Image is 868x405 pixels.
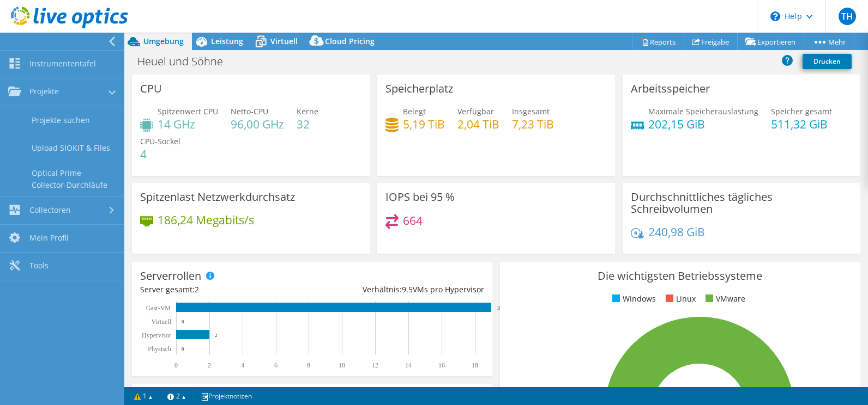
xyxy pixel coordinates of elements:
[274,361,278,369] text: 6
[663,293,696,305] li: Linux
[632,33,684,50] a: Reports
[140,136,180,146] span: CPU-Sockel
[339,361,345,369] text: 10
[703,293,745,305] li: VMware
[472,361,478,369] text: 18
[148,345,171,353] text: Physisch
[508,270,852,282] h3: Die wichtigsten Betriebssysteme
[512,106,550,116] span: Insgesamt
[143,36,184,46] span: Umgebung
[325,36,375,46] span: Cloud Pricing
[402,284,413,294] span: 9.5
[307,361,310,369] text: 8
[631,191,852,215] h3: Durchschnittliches tägliches Schreibvolumen
[241,361,244,369] text: 4
[312,284,484,296] div: Verhältnis: VMs pro Hypervisor
[270,36,298,46] span: Virtuell
[140,270,201,282] h3: Serverrollen
[648,106,758,116] span: Maximale Speicherauslastung
[182,319,184,324] text: 0
[770,11,780,21] svg: \n
[403,106,426,116] span: Belegt
[648,118,758,130] h4: 202,15 GiB
[182,346,184,352] text: 0
[158,214,254,226] h4: 186,24 Megabits/s
[512,118,554,130] h4: 7,23 TiB
[142,332,171,339] text: Hypervisor
[211,36,243,46] span: Leistung
[457,118,499,130] h4: 2,04 TiB
[140,191,295,203] h3: Spitzenlast Netzwerkdurchsatz
[140,148,180,160] h4: 4
[126,389,160,403] a: 1
[231,118,284,130] h4: 96,00 GHz
[208,361,211,369] text: 2
[385,83,453,95] h3: Speicherplatz
[140,83,162,95] h3: CPU
[457,106,494,116] span: Verfügbar
[132,56,240,67] h1: Heuel und Söhne
[771,106,832,116] span: Speicher gesamt
[771,118,832,130] h4: 511,32 GiB
[158,118,218,130] h4: 14 GHz
[158,106,218,116] span: Spitzenwert CPU
[804,33,854,50] a: Mehr
[648,226,705,238] h4: 240,98 GiB
[151,318,171,326] text: Virtuell
[140,284,312,296] div: Server gesamt:
[405,361,412,369] text: 14
[297,106,318,116] span: Kerne
[684,33,738,50] a: Freigabe
[195,284,199,294] span: 2
[160,389,194,403] a: 2
[438,361,445,369] text: 16
[193,389,260,403] a: Projektnotizen
[372,361,378,369] text: 12
[631,83,710,95] h3: Arbeitsspeicher
[297,118,318,130] h4: 32
[403,214,423,226] h4: 664
[215,333,218,338] text: 2
[231,106,268,116] span: Netto-CPU
[839,8,856,25] span: TH
[174,361,178,369] text: 0
[385,191,455,203] h3: IOPS bei 95 %
[610,293,656,305] li: Windows
[803,54,852,69] a: Drucken
[146,304,171,312] text: Gast-VM
[403,118,445,130] h4: 5,19 TiB
[737,33,804,50] a: Exportieren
